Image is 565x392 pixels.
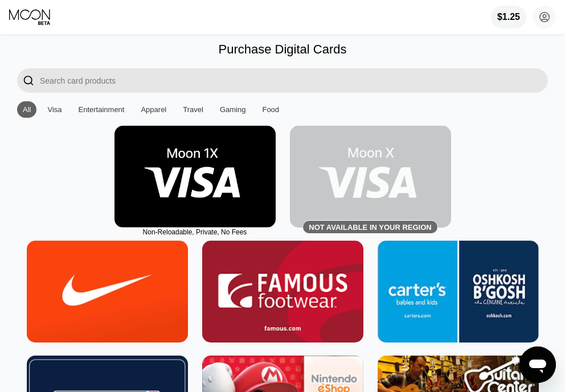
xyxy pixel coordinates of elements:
div: Entertainment [79,105,125,114]
div:  [17,68,40,93]
div: Apparel [135,101,172,118]
div: Gaming [220,105,246,114]
div: Gaming [214,101,252,118]
iframe: Button to launch messaging window, conversation in progress [519,346,556,383]
div: Travel [183,105,203,114]
div: Not available in your region [290,126,451,228]
div: $1.25 [497,12,520,22]
div: All [23,105,31,114]
div: Not available in your region [309,223,431,232]
div: Purchase Digital Cards [219,42,347,57]
div: Food [256,101,285,118]
div: $1.25 [491,6,526,28]
div: Non-Reloadable, Private, No Fees [114,228,276,236]
div: Food [262,105,279,114]
div: Apparel [141,105,166,114]
div: Entertainment [73,101,130,118]
div: Visa [47,105,62,114]
input: Search card products [40,68,548,93]
div: All [17,101,36,118]
div: Travel [177,101,209,118]
div:  [23,74,34,87]
div: Visa [42,101,67,118]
